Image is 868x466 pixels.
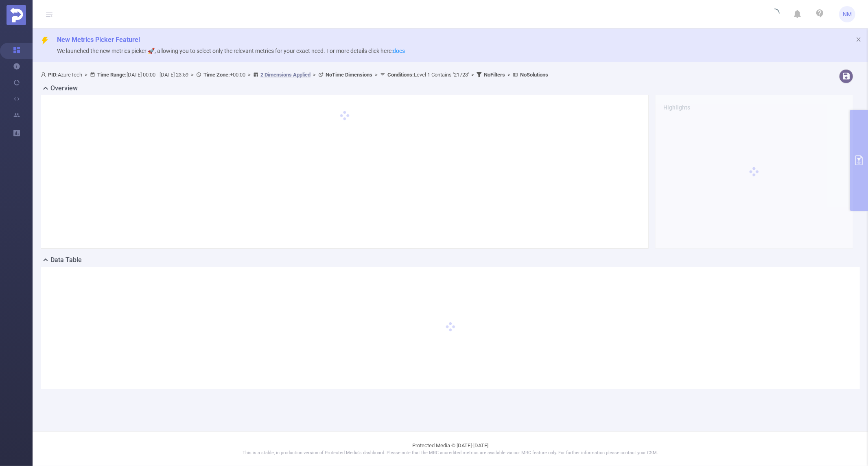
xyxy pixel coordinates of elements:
[57,48,405,54] span: We launched the new metrics picker 🚀, allowing you to select only the relevant metrics for your e...
[245,72,253,78] span: >
[41,72,48,77] i: icon: user
[260,72,310,78] u: 2 Dimensions Applied
[53,450,848,457] p: This is a stable, in production version of Protected Media's dashboard. Please note that the MRC ...
[97,72,127,78] b: Time Range:
[856,35,861,44] button: icon: close
[856,37,861,42] i: icon: close
[505,72,513,78] span: >
[48,72,58,78] b: PID:
[41,72,548,78] span: AzureTech [DATE] 00:00 - [DATE] 23:59 +00:00
[50,83,78,93] h2: Overview
[203,72,230,78] b: Time Zone:
[310,72,318,78] span: >
[7,5,26,25] img: Protected Media
[387,72,469,78] span: Level 1 Contains '21723'
[188,72,196,78] span: >
[326,72,372,78] b: No Time Dimensions
[57,36,140,44] span: New Metrics Picker Feature!
[843,6,852,22] span: NM
[520,72,548,78] b: No Solutions
[484,72,505,78] b: No Filters
[387,72,414,78] b: Conditions :
[393,48,405,54] a: docs
[41,37,49,45] i: icon: thunderbolt
[82,72,90,78] span: >
[50,255,82,265] h2: Data Table
[469,72,477,78] span: >
[33,431,868,466] footer: Protected Media © [DATE]-[DATE]
[372,72,380,78] span: >
[770,9,780,20] i: icon: loading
